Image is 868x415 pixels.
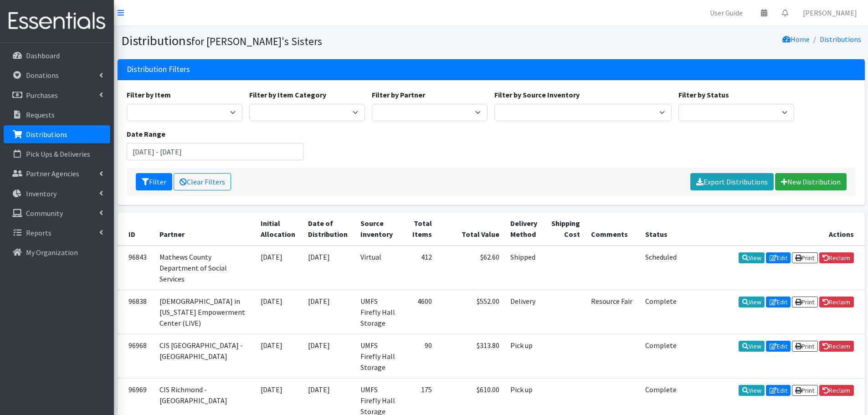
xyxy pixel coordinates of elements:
[640,334,682,378] td: Complete
[640,212,682,246] th: Status
[505,334,544,378] td: Pick up
[355,290,402,334] td: UMFS Firefly Hall Storage
[26,228,51,237] p: Reports
[303,246,355,290] td: [DATE]
[26,110,55,119] p: Requests
[355,246,402,290] td: Virtual
[819,385,854,396] a: Reclaim
[26,248,78,257] p: My Organization
[819,252,854,263] a: Reclaim
[4,224,110,242] a: Reports
[505,290,544,334] td: Delivery
[819,341,854,352] a: Reclaim
[792,385,818,396] a: Print
[739,252,765,263] a: View
[678,89,729,100] label: Filter by Status
[4,6,110,36] img: HumanEssentials
[372,89,425,100] label: Filter by Partner
[26,91,58,100] p: Purchases
[355,334,402,378] td: UMFS Firefly Hall Storage
[26,149,90,159] p: Pick Ups & Deliveries
[739,297,765,307] a: View
[255,334,302,378] td: [DATE]
[118,334,154,378] td: 96968
[437,290,505,334] td: $552.00
[402,334,438,378] td: 90
[683,212,865,246] th: Actions
[505,212,544,246] th: Delivery Method
[255,212,302,246] th: Initial Allocation
[26,71,59,80] p: Donations
[494,89,580,100] label: Filter by Source Inventory
[766,341,791,352] a: Edit
[739,341,765,352] a: View
[4,125,110,143] a: Distributions
[127,65,190,74] h3: Distribution Filters
[154,212,256,246] th: Partner
[154,334,256,378] td: CIS [GEOGRAPHIC_DATA] - [GEOGRAPHIC_DATA]
[505,246,544,290] td: Shipped
[402,290,438,334] td: 4600
[402,246,438,290] td: 412
[820,35,861,44] a: Distributions
[792,252,818,263] a: Print
[775,173,847,190] a: New Distribution
[4,204,110,222] a: Community
[4,164,110,183] a: Partner Agencies
[4,66,110,84] a: Donations
[127,89,171,100] label: Filter by Item
[154,246,256,290] td: Mathews County Department of Social Services
[4,243,110,261] a: My Organization
[355,212,402,246] th: Source Inventory
[4,145,110,163] a: Pick Ups & Deliveries
[174,173,231,190] a: Clear Filters
[766,252,791,263] a: Edit
[640,246,682,290] td: Scheduled
[437,212,505,246] th: Total Value
[26,209,63,218] p: Community
[792,341,818,352] a: Print
[402,212,438,246] th: Total Items
[796,4,864,22] a: [PERSON_NAME]
[792,297,818,307] a: Print
[739,385,765,396] a: View
[26,51,60,60] p: Dashboard
[255,290,302,334] td: [DATE]
[303,334,355,378] td: [DATE]
[586,290,640,334] td: Resource Fair
[136,173,172,190] button: Filter
[690,173,774,190] a: Export Distributions
[118,290,154,334] td: 96838
[4,86,110,104] a: Purchases
[118,246,154,290] td: 96843
[586,212,640,246] th: Comments
[26,169,79,178] p: Partner Agencies
[249,89,326,100] label: Filter by Item Category
[127,128,165,139] label: Date Range
[703,4,750,22] a: User Guide
[819,297,854,307] a: Reclaim
[303,212,355,246] th: Date of Distribution
[437,334,505,378] td: $313.80
[437,246,505,290] td: $62.60
[303,290,355,334] td: [DATE]
[766,385,791,396] a: Edit
[191,35,322,48] small: for [PERSON_NAME]'s Sisters
[127,143,304,160] input: January 1, 2011 - December 31, 2011
[26,130,67,139] p: Distributions
[4,106,110,124] a: Requests
[4,184,110,203] a: Inventory
[121,33,488,49] h1: Distributions
[766,297,791,307] a: Edit
[544,212,586,246] th: Shipping Cost
[26,189,56,198] p: Inventory
[640,290,682,334] td: Complete
[782,35,810,44] a: Home
[4,46,110,65] a: Dashboard
[255,246,302,290] td: [DATE]
[118,212,154,246] th: ID
[154,290,256,334] td: [DEMOGRAPHIC_DATA] in [US_STATE] Empowerment Center (LIVE)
